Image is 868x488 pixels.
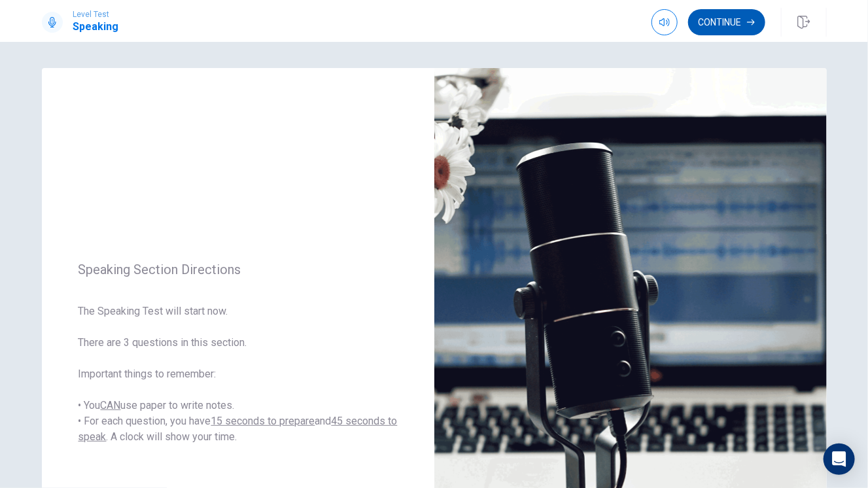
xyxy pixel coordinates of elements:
[78,262,398,277] span: Speaking Section Directions
[824,444,855,475] div: Open Intercom Messenger
[101,399,121,411] u: CAN
[73,19,119,35] h1: Speaking
[688,9,765,35] button: Continue
[211,415,315,427] u: 15 seconds to prepare
[73,10,119,19] span: Level Test
[78,304,398,445] span: The Speaking Test will start now. There are 3 questions in this section. Important things to reme...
